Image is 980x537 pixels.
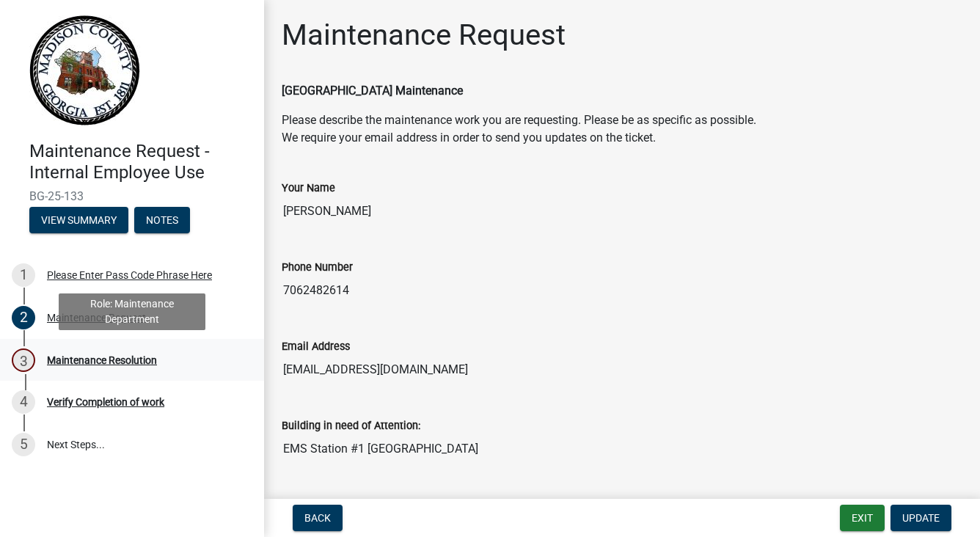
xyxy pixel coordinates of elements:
label: Your Name [282,183,335,194]
span: BG-25-133 [29,189,235,203]
button: Exit [840,505,885,531]
label: Phone Number [282,263,353,273]
button: Update [891,505,951,531]
div: 1 [12,263,35,287]
h4: Maintenance Request - Internal Employee Use [29,141,252,183]
div: 3 [12,348,35,372]
wm-modal-confirm: Summary [29,215,128,227]
button: Notes [134,207,190,233]
div: Maintenance Request [47,313,146,323]
button: View Summary [29,207,128,233]
div: 4 [12,390,35,414]
wm-modal-confirm: Notes [134,215,190,227]
label: Building in need of Attention: [282,421,420,431]
div: Role: Maintenance Department [59,293,205,330]
div: Verify Completion of work [47,397,164,407]
div: 5 [12,433,35,456]
strong: [GEOGRAPHIC_DATA] Maintenance [282,84,463,98]
div: Please Enter Pass Code Phrase Here [47,270,212,280]
span: Update [902,512,940,524]
h1: Maintenance Request [282,18,566,53]
p: Please describe the maintenance work you are requesting. Please be as specific as possible. We re... [282,112,962,147]
label: Email Address [282,342,350,352]
img: Madison County, Georgia [29,15,140,125]
div: Maintenance Resolution [47,355,157,365]
div: 2 [12,306,35,329]
span: Back [304,512,331,524]
button: Back [293,505,343,531]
